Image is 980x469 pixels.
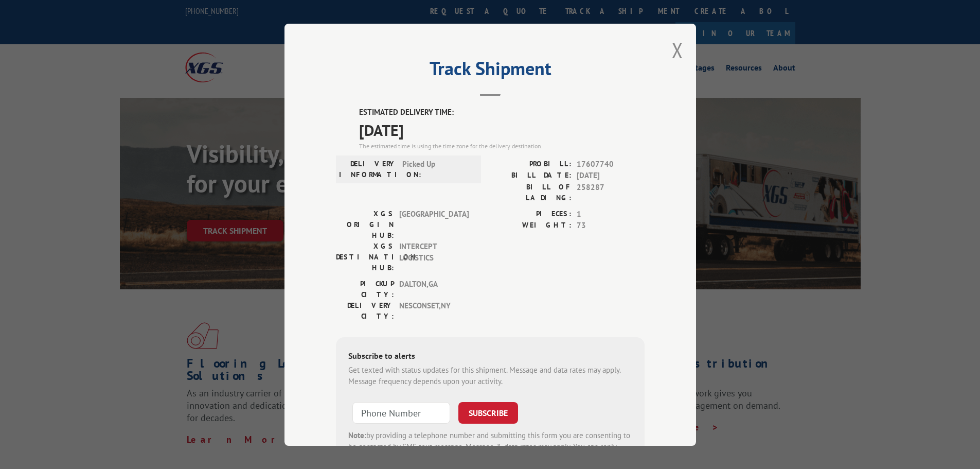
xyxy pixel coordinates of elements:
span: [DATE] [577,170,645,182]
span: [DATE] [359,118,645,141]
span: NESCONSET , NY [399,300,469,321]
label: PICKUP CITY: [336,278,394,300]
span: INTERCEPT LOGISTICS [399,240,469,273]
div: Get texted with status updates for this shipment. Message and data rates may apply. Message frequ... [348,364,632,387]
button: SUBSCRIBE [458,402,518,423]
span: Picked Up [402,158,472,180]
span: 258287 [577,181,645,203]
span: 1 [577,208,645,220]
label: BILL DATE: [490,170,572,182]
span: 17607740 [577,158,645,170]
div: Subscribe to alerts [348,349,632,364]
h2: Track Shipment [336,61,645,81]
div: The estimated time is using the time zone for the delivery destination. [359,141,645,150]
button: Close modal [672,37,683,64]
label: WEIGHT: [490,220,572,232]
span: 73 [577,220,645,232]
label: BILL OF LADING: [490,181,572,203]
span: DALTON , GA [399,278,469,300]
label: PIECES: [490,208,572,220]
div: by providing a telephone number and submitting this form you are consenting to be contacted by SM... [348,429,632,464]
label: DELIVERY INFORMATION: [339,158,397,180]
strong: Note: [348,430,366,440]
label: DELIVERY CITY: [336,300,394,321]
label: XGS DESTINATION HUB: [336,240,394,273]
label: PROBILL: [490,158,572,170]
input: Phone Number [352,402,450,423]
label: ESTIMATED DELIVERY TIME: [359,107,645,118]
span: [GEOGRAPHIC_DATA] [399,208,469,240]
label: XGS ORIGIN HUB: [336,208,394,240]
